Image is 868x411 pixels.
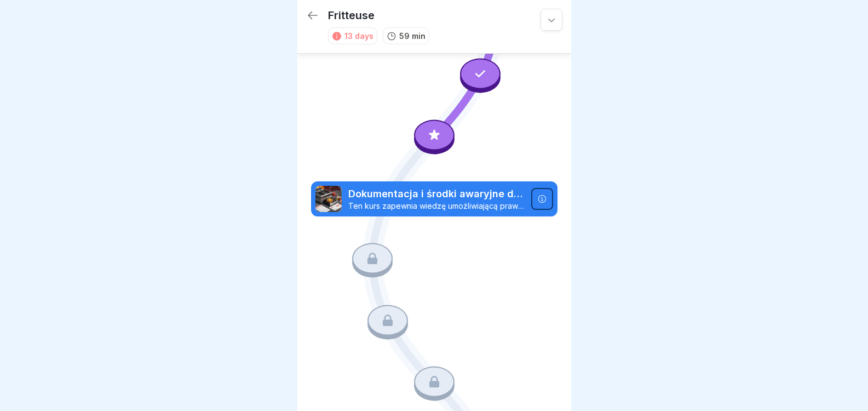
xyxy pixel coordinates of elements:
div: 13 days [344,30,373,42]
p: Dokumentacja i środki awaryjne dla frytownic [348,187,525,201]
p: Ten kurs zapewnia wiedzę umożliwiającą prawidłowe dokumentowanie monitorowania frytownic i skutec... [348,201,525,211]
p: 59 min [399,30,426,42]
img: t30obnioake0y3p0okzoia1o.png [315,186,342,212]
p: Fritteuse [328,9,375,22]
